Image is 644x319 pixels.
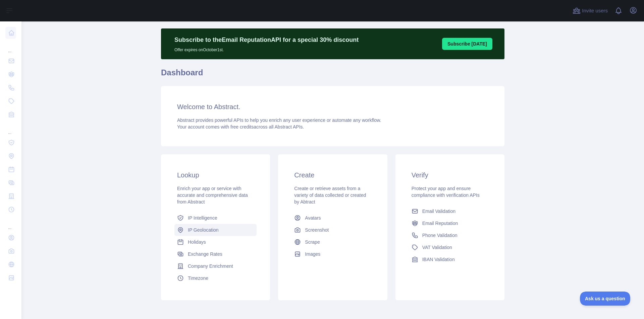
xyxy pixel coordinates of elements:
[174,236,257,248] a: Holidays
[177,124,304,130] span: Your account comes with across all Abstract APIs.
[230,124,254,130] span: free credits
[177,102,488,111] h3: Welcome to Abstract.
[174,272,257,284] a: Timezone
[571,5,609,16] button: Invite users
[177,170,254,180] h3: Lookup
[422,256,455,263] span: IBAN Validation
[422,244,452,251] span: VAT Validation
[5,122,16,135] div: ...
[294,170,371,180] h3: Create
[161,67,504,83] h1: Dashboard
[174,260,257,272] a: Company Enrichment
[442,38,492,50] button: Subscribe [DATE]
[291,248,374,260] a: Images
[422,208,455,215] span: Email Validation
[305,215,321,221] span: Avatars
[582,7,608,15] span: Invite users
[174,35,359,45] p: Subscribe to the Email Reputation API for a special 30 % discount
[291,224,374,236] a: Screenshot
[409,229,491,241] a: Phone Validation
[422,220,458,227] span: Email Reputation
[174,224,257,236] a: IP Geolocation
[188,215,217,221] span: IP Intelligence
[409,241,491,253] a: VAT Validation
[409,253,491,265] a: IBAN Validation
[412,186,480,198] span: Protect your app and ensure compliance with verification APIs
[174,248,257,260] a: Exchange Rates
[188,263,233,269] span: Company Enrichment
[177,117,381,123] span: Abstract provides powerful APIs to help you enrich any user experience or automate any workflow.
[305,251,320,257] span: Images
[188,239,206,245] span: Holidays
[409,205,491,217] a: Email Validation
[291,212,374,224] a: Avatars
[177,186,248,205] span: Enrich your app or service with accurate and comprehensive data from Abstract
[422,232,458,239] span: Phone Validation
[291,236,374,248] a: Scrape
[188,251,222,257] span: Exchange Rates
[174,212,257,224] a: IP Intelligence
[188,227,219,233] span: IP Geolocation
[305,239,320,245] span: Scrape
[580,292,631,306] iframe: Toggle Customer Support
[305,227,329,233] span: Screenshot
[174,45,359,53] p: Offer expires on October 1st.
[409,217,491,229] a: Email Reputation
[188,275,208,282] span: Timezone
[412,170,488,180] h3: Verify
[294,186,366,205] span: Create or retrieve assets from a variety of data collected or created by Abtract
[5,217,16,230] div: ...
[5,40,16,54] div: ...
